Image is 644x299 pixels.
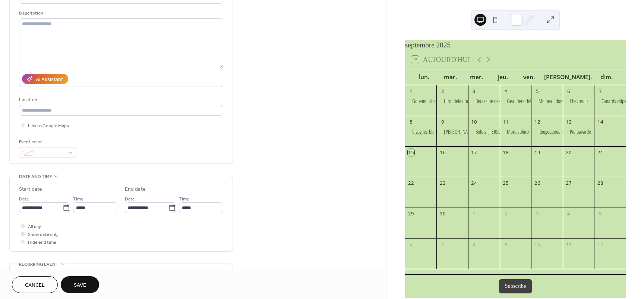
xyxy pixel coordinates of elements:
div: 4 [565,211,572,217]
div: 1 [471,211,477,217]
span: All day [28,223,41,231]
span: Recurring event [19,261,59,268]
div: 30 [439,211,446,217]
div: Gobemouche noir [412,97,444,105]
div: Moineau domestique [531,97,563,105]
div: 26 [534,180,540,186]
div: [PERSON_NAME] [444,128,476,136]
div: 16 [439,149,446,156]
div: 11 [502,118,509,125]
div: 27 [565,180,572,186]
span: Date [19,195,29,203]
div: Hirondeles rustiques [444,97,481,105]
div: lun. [411,69,437,85]
div: Bécassine des marais [476,97,514,105]
span: Date and time [19,173,52,181]
span: Time [179,195,189,203]
div: 20 [565,149,572,156]
div: Moineau domestique [539,97,577,105]
div: 15 [408,149,414,156]
div: Moro sphinx [507,128,529,136]
div: 21 [597,149,604,156]
div: Event color [19,138,75,146]
div: mar. [437,69,463,85]
div: Rougequeue noir [531,128,563,136]
div: 14 [597,118,604,125]
div: dim. [594,69,620,85]
div: Geai ders chênes [507,97,538,105]
div: 22 [408,180,414,186]
span: Cancel [25,281,45,289]
div: 11 [565,241,572,248]
div: 2 [502,211,509,217]
div: 12 [597,241,604,248]
div: Location [19,96,222,104]
div: 8 [471,241,477,248]
div: Geai ders chênes [500,97,531,105]
div: Cigognes blanches [405,128,437,136]
div: 29 [408,211,414,217]
div: Moro sphinx [500,128,531,136]
div: 10 [471,118,477,125]
div: Canards chipeaux [594,97,626,105]
div: 7 [597,88,604,94]
div: mer. [464,69,490,85]
div: Cigognes blanches [412,128,445,136]
div: 19 [534,149,540,156]
div: 17 [471,149,477,156]
span: Time [73,195,83,203]
div: End date [125,186,146,193]
button: Subscribe [499,279,532,293]
span: Link to Google Maps [28,122,69,130]
div: 5 [534,88,540,94]
button: Cancel [12,276,58,293]
div: 3 [471,88,477,94]
div: 13 [565,118,572,125]
div: 9 [439,118,446,125]
div: jeu. [490,69,516,85]
div: 23 [439,180,446,186]
span: Hide end time [28,239,56,246]
div: [PERSON_NAME]. [542,69,594,85]
div: Rougequeue noir [539,128,569,136]
div: AI Assistant [36,76,63,84]
span: Show date only [28,231,59,239]
div: 9 [502,241,509,248]
div: Bolets rudes [468,128,500,136]
div: Pie bavarde [570,128,591,136]
div: 5 [597,211,604,217]
div: 28 [597,180,604,186]
div: 24 [471,180,477,186]
div: 18 [502,149,509,156]
div: 4 [502,88,509,94]
div: Canards chipeaux [602,97,633,105]
span: Save [74,281,86,289]
div: 1 [408,88,414,94]
div: 7 [439,241,446,248]
div: 10 [534,241,540,248]
button: AI Assistant [22,74,68,84]
div: Hirondeles rustiques [436,97,468,105]
div: 2 [439,88,446,94]
div: septembre 2025 [405,40,626,51]
div: ven. [516,69,542,85]
div: Start date [19,186,42,193]
div: Gobemouche noir [405,97,437,105]
div: Description [19,9,222,17]
div: Bolets [PERSON_NAME] [476,128,519,136]
div: 12 [534,118,540,125]
div: Bécassine des marais [468,97,500,105]
span: Date [125,195,135,203]
div: Hermine [436,128,468,136]
div: 8 [408,118,414,125]
div: 3 [534,211,540,217]
div: Chevreuils [563,97,594,105]
div: Pie bavarde [563,128,594,136]
div: 6 [408,241,414,248]
button: Save [61,276,99,293]
div: 25 [502,180,509,186]
div: 6 [565,88,572,94]
div: Chevreuils [570,97,588,105]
